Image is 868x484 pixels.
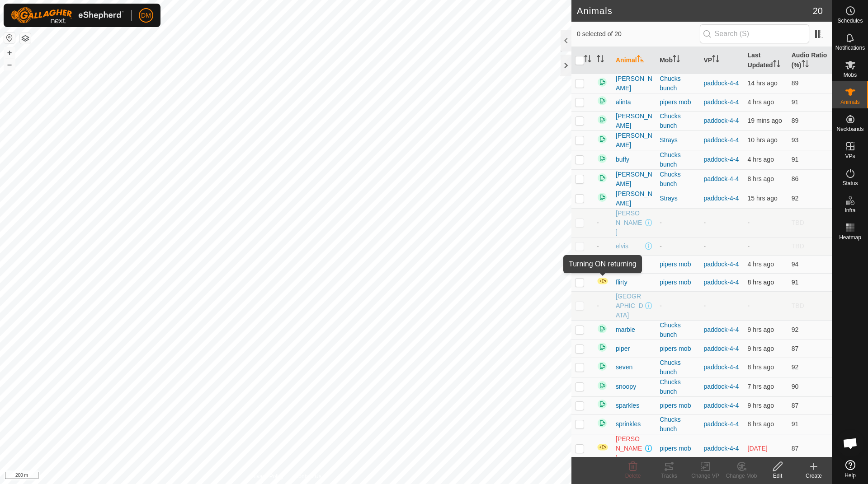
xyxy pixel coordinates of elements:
button: Map Layers [20,33,31,44]
span: 91 [792,156,799,163]
div: Strays [660,194,696,203]
span: 6 Oct 2025, 11:52 pm [748,445,768,452]
span: Status [842,181,858,186]
span: - [748,302,750,309]
div: Create [796,472,832,480]
img: returning on [597,361,608,372]
span: TBD [792,219,804,226]
a: paddock-4-4 [703,345,739,352]
span: 8 Oct 2025, 10:06 pm [748,117,782,124]
img: returning on [597,257,608,268]
img: returning on [597,172,608,183]
div: Strays [660,135,696,145]
span: 0 selected of 20 [577,29,700,39]
span: elvis [616,242,628,251]
div: Chucks bunch [660,377,696,396]
span: 8 Oct 2025, 1:06 pm [748,345,774,352]
div: - [660,218,696,228]
div: Chucks bunch [660,170,696,189]
span: - [597,219,599,226]
span: Notifications [835,45,865,51]
a: paddock-4-4 [703,98,739,106]
a: paddock-4-4 [703,445,739,452]
div: Change Mob [723,472,759,480]
img: returning on [597,399,608,410]
span: 8 Oct 2025, 2:00 pm [748,279,774,286]
span: 90 [792,383,799,390]
div: pipers mob [660,278,696,287]
div: pipers mob [660,260,696,269]
a: paddock-4-4 [703,383,739,390]
span: - [597,242,599,250]
img: returning on [597,192,608,203]
div: Chucks bunch [660,112,696,130]
span: 91 [792,420,799,428]
span: Animals [840,99,860,105]
span: 8 Oct 2025, 1:06 pm [748,402,774,409]
img: returning on [597,77,608,88]
img: returning on [597,114,608,125]
span: 8 Oct 2025, 1:36 pm [748,175,774,182]
span: 91 [792,279,799,286]
img: Gallagher Logo [11,7,124,23]
span: 89 [792,117,799,124]
span: piper [616,344,630,354]
span: 92 [792,195,799,202]
img: returning on [597,380,608,391]
app-display-virtual-paddock-transition: - [703,302,706,309]
div: Chucks bunch [660,415,696,434]
span: snoopy [616,382,636,391]
span: Infra [844,208,855,213]
img: returning on [597,323,608,334]
span: 20 [813,4,823,18]
span: 8 Oct 2025, 1:06 pm [748,326,774,333]
p-sorticon: Activate to sort [673,56,680,64]
span: 87 [792,445,799,452]
app-display-virtual-paddock-transition: - [703,242,706,250]
span: 8 Oct 2025, 1:36 pm [748,420,774,428]
th: VP [700,47,744,74]
button: Reset Map [4,33,15,43]
th: Mob [656,47,700,74]
span: [PERSON_NAME] [616,112,652,130]
img: In Progress [597,443,609,451]
span: [PERSON_NAME] [616,74,652,93]
button: – [4,59,15,70]
div: Chucks bunch [660,150,696,169]
span: 94 [792,261,799,268]
div: Tracks [651,472,687,480]
span: 8 Oct 2025, 2:06 pm [748,363,774,371]
span: marble [616,325,635,335]
span: 87 [792,345,799,352]
span: sprinkles [616,419,641,429]
p-sorticon: Activate to sort [637,56,644,64]
p-sorticon: Activate to sort [802,61,809,69]
img: returning on [597,134,608,144]
span: [PERSON_NAME] [616,209,643,237]
span: Heatmap [839,235,861,240]
img: In Progress [597,277,609,285]
span: 8 Oct 2025, 5:36 pm [748,261,774,268]
a: paddock-4-4 [703,326,739,333]
a: paddock-4-4 [703,156,739,163]
a: paddock-4-4 [703,420,739,428]
span: - [748,242,750,250]
span: alinta [616,98,631,107]
span: 8 Oct 2025, 6:06 pm [748,156,774,163]
span: Mobs [844,72,857,78]
input: Search (S) [700,24,809,43]
span: 89 [792,79,799,87]
p-sorticon: Activate to sort [773,61,780,69]
button: + [4,47,15,58]
span: Help [844,473,856,478]
span: DM [141,11,151,20]
img: returning on [597,153,608,164]
img: returning on [597,342,608,353]
a: Privacy Policy [250,472,284,480]
div: Change VP [687,472,723,480]
span: - [597,302,599,309]
a: paddock-4-4 [703,136,739,144]
div: - [660,301,696,311]
span: TBD [792,242,804,250]
p-sorticon: Activate to sort [597,56,604,64]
